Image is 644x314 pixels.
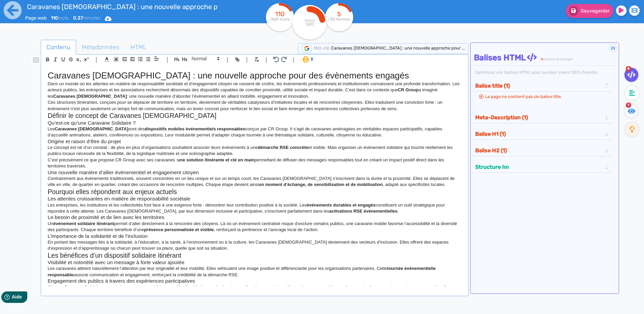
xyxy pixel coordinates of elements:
p: Dans un monde où les attentes en matière de responsabilité sociétale et d’engagement citoyen ne c... [47,81,461,99]
tspan: SEO [306,22,314,27]
button: Meta-Description (1) [473,112,604,123]
a: HTML [125,40,152,55]
h3: Visibilité et notoriété avec un message à forte valeur ajoutée [47,259,461,265]
span: Aide [34,5,44,11]
tspan: 110 [275,10,285,18]
h2: Définir le concept de Caravanes [DEMOGRAPHIC_DATA] [47,112,461,120]
strong: événement solidaire itinérant [53,221,114,226]
tspan: /30 termes [328,17,350,22]
h2: Les bénéfices d’un dispositif solidaire itinérant [47,252,461,259]
h1: Caravanes [DEMOGRAPHIC_DATA] : une nouvelle approche pour des évènements engagés [47,70,461,81]
b: 110 [51,15,58,21]
p: En portant des messages liés à la solidarité, à l’éducation, à la santé, à l’environnement ou à l... [47,239,461,252]
span: | [227,55,228,64]
button: Balise H2 (1) [473,145,604,156]
span: HTML [125,38,152,56]
strong: expérience collective itinérante [148,285,213,290]
button: Sauvegarder [566,4,613,18]
span: 4 [626,66,631,71]
strong: CR Group [398,87,418,92]
strong: une solution itinérante et clé en main [178,157,255,162]
span: minutes [73,15,100,21]
p: Chaque Caravane Solidaire est pensée comme une . Ateliers interactifs, démonstrations, débats cit... [47,284,461,297]
h3: Engagement des publics à travers des expériences participatives [47,278,461,284]
span: | [95,55,97,64]
h3: Les attentes croissantes en matière de responsabilité sociétale [47,196,461,202]
span: Mot-clé : [314,45,331,51]
span: | [246,55,248,64]
strong: activations RSE événementielles [329,209,397,214]
div: Structure hn [473,161,611,172]
span: | [293,55,294,64]
p: Les caravanes attirent naturellement l’attention par leur originalité et leur mobilité. Elles véh... [47,265,461,278]
span: Sauvegarder [581,8,610,14]
span: Aligment [152,55,161,63]
strong: dispositifs mobiles événementiels responsables [145,126,245,131]
h3: L’importance de la solidarité et de l’inclusion [47,233,461,239]
strong: événements durables et engagés [307,202,375,208]
div: Meta-Description (1) [473,112,611,123]
span: La page ne contient pas de balise title. [485,94,562,99]
strong: un moment d’échange, de sensibilisation et de mobilisation [259,182,383,187]
h3: Qu’est-ce qu’une Caravane Solidaire ? [47,120,461,126]
strong: présence personnalisée et visible [144,227,214,232]
span: 1 [626,102,631,108]
h3: Origine et raison d’être du projet [47,138,461,145]
span: Caravanes [DEMOGRAPHIC_DATA] : une nouvelle approche pour ... [331,45,465,51]
div: Balise H1 (1) [473,128,611,139]
span: Page web [25,15,46,21]
h3: Le besoin de proximité et de lien avec les territoires [47,214,461,220]
span: mots [51,15,69,21]
p: Le concept est né d’un constat : de plus en plus d’organisations souhaitent associer leurs événem... [47,145,461,157]
div: Balise H2 (1) [473,145,611,156]
span: Métadonnées [76,38,125,56]
a: Métadonnées [76,40,125,55]
h3: Une nouvelle manière d’allier événementiel et engagement citoyen [47,169,461,176]
p: Un permet d’aller directement à la rencontre des citoyens. Là où un événement centralisé risque d... [47,221,461,233]
p: Les sont des conçus par CR Group. Il s’agit de caravanes aménagées en véritables espaces particip... [47,126,461,138]
span: I.Assistant [299,55,315,63]
p: Ces structures itinérantes, conçues pour se déplacer de territoire en territoire, deviennent de v... [47,99,461,112]
input: title [25,1,219,12]
tspan: 5 [337,10,341,18]
button: Balise H1 (1) [473,128,604,139]
span: Contenu [41,38,76,56]
tspan: /669 mots [270,17,290,22]
span: | [166,55,168,64]
strong: Caravanes [DEMOGRAPHIC_DATA] [53,94,127,99]
span: | [265,55,267,64]
div: Balise title (1) [473,80,611,91]
span: 4 [541,57,543,61]
a: Contenu [41,40,76,55]
h2: Pourquoi elles répondent aux enjeux actuels [47,188,461,196]
button: Structure hn [473,161,604,172]
strong: démarche RSE concrète [258,145,308,150]
b: 0.37 [73,15,83,21]
span: erreurs à corriger [543,57,573,61]
p: Contrairement aux événements traditionnels, souvent concentrés en un lieu unique et sur un temps ... [47,176,461,188]
img: google-serp-logo.png [302,44,312,53]
p: Les entreprises, les institutions et les collectivités font face à une exigence forte : démontrer... [47,202,461,215]
button: Balise title (1) [473,80,604,91]
h4: Balises HTML [474,53,617,63]
strong: Caravanes [DEMOGRAPHIC_DATA] [55,126,128,131]
p: C’est précisément ce que propose CR Group avec ses caravanes : permettant de diffuser des message... [47,157,461,169]
div: Optimisez vos balises HTML pour qu’elles soient SEO-friendly. [474,69,617,75]
tspan: Score [305,18,315,23]
strong: tournée événementielle responsable [47,266,437,277]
